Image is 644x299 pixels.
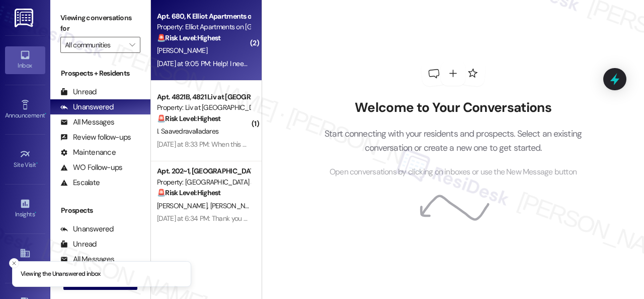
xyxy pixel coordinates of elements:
[50,68,150,79] div: Prospects + Residents
[330,166,577,178] span: Open conversations by clicking on inboxes or use the New Message button
[60,177,100,188] div: Escalate
[157,46,207,55] span: [PERSON_NAME]
[157,201,210,210] span: [PERSON_NAME]
[60,147,116,158] div: Maintenance
[60,239,97,250] div: Unread
[157,33,221,42] strong: 🚨 Risk Level: Highest
[45,110,46,117] span: •
[15,9,35,27] img: ResiDesk Logo
[157,214,330,223] div: [DATE] at 6:34 PM: Thank you so much. I really appreciate it.
[35,209,36,216] span: •
[60,102,114,112] div: Unanswered
[60,10,140,37] label: Viewing conversations for
[157,114,221,123] strong: 🚨 Risk Level: Highest
[50,205,150,216] div: Prospects
[156,225,251,237] div: Archived on [DATE]
[5,245,45,272] a: Buildings
[65,37,124,53] input: All communities
[60,224,114,234] div: Unanswered
[5,195,45,222] a: Insights •
[210,201,261,210] span: [PERSON_NAME]
[60,117,114,128] div: All Messages
[309,127,597,155] p: Start connecting with your residents and prospects. Select an existing conversation or create a n...
[157,188,221,197] strong: 🚨 Risk Level: Highest
[157,127,218,136] span: I. Saavedravalladares
[36,160,38,167] span: •
[157,11,250,22] div: Apt. 680, K Elliot Apartments on [GEOGRAPHIC_DATA]
[157,22,250,32] div: Property: Elliot Apartments on [GEOGRAPHIC_DATA]
[157,102,250,113] div: Property: Liv at [GEOGRAPHIC_DATA]
[5,46,45,74] a: Inbox
[60,162,122,173] div: WO Follow-ups
[9,258,19,268] button: Close toast
[21,270,101,279] p: Viewing the Unanswered inbox
[157,59,280,68] div: [DATE] at 9:05 PM: Help! I need answers.....
[309,100,597,116] h2: Welcome to Your Conversations
[157,177,250,188] div: Property: [GEOGRAPHIC_DATA] at [GEOGRAPHIC_DATA]
[157,92,250,102] div: Apt. 4821B, 4821 Liv at [GEOGRAPHIC_DATA]
[5,146,45,173] a: Site Visit •
[157,166,250,176] div: Apt. 202~1, [GEOGRAPHIC_DATA] at [GEOGRAPHIC_DATA]
[60,132,131,143] div: Review follow-ups
[60,87,97,97] div: Unread
[129,41,135,49] i: 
